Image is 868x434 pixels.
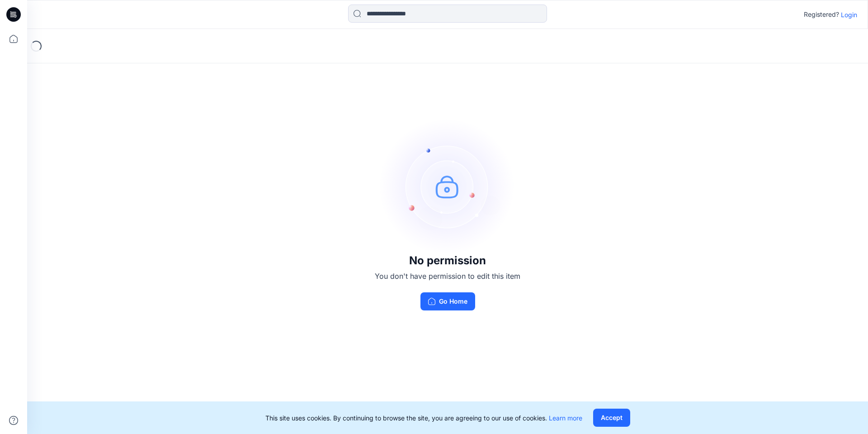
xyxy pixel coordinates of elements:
p: Registered? [804,9,839,20]
button: Accept [593,409,630,427]
p: This site uses cookies. By continuing to browse the site, you are agreeing to our use of cookies. [265,413,582,423]
p: Login [841,10,857,19]
a: Learn more [549,414,582,422]
h3: No permission [375,254,520,267]
img: no-perm.svg [380,119,515,254]
button: Go Home [420,292,475,310]
p: You don't have permission to edit this item [375,271,520,281]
